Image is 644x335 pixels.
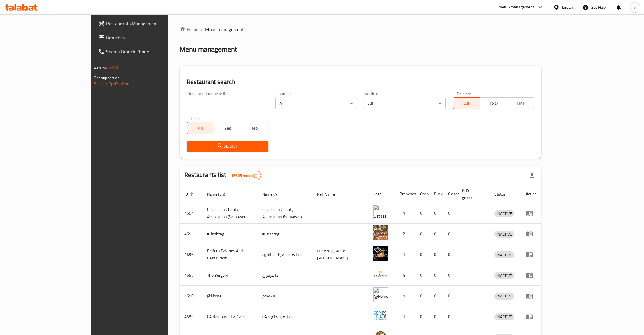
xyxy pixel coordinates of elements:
h2: Restaurant search [187,78,535,86]
img: ​Circassian ​Charity ​Association​ (Samawer) [373,205,388,219]
div: Menu [526,251,537,258]
label: Delivery [457,92,471,96]
td: 1 [395,244,415,265]
button: Search [187,141,268,152]
span: INACTIVE [494,231,514,238]
span: All [455,99,478,108]
div: Menu [526,292,537,299]
td: 0 [415,286,429,306]
th: Busy [429,185,443,203]
span: 1.0.0 [109,64,118,72]
td: ذا بيرجري [258,265,313,286]
td: 0 [429,224,443,244]
td: 0 [443,306,457,327]
td: The Burgery [202,265,258,286]
span: Restaurants Management [106,20,194,27]
td: 2 [395,224,415,244]
button: Yes [214,122,241,134]
div: Menu [526,230,537,237]
nav: breadcrumb [180,26,542,33]
th: Closed [443,185,457,203]
th: Open [415,185,429,203]
td: 1 [395,306,415,327]
span: Search [191,143,264,150]
span: Get support on: [94,74,121,82]
img: #Hashtag [373,225,388,240]
td: 0 [415,224,429,244]
span: A [634,4,636,10]
td: 0 [429,286,443,306]
td: مطعم و معجنات بالفرن [258,244,313,265]
span: Name (En) [207,191,233,198]
td: #Hashtag [258,224,313,244]
img: 04 Restaurant & Cafe [373,308,388,323]
td: 0 [429,265,443,286]
input: Search for restaurant name or ID.. [187,98,268,109]
li: / [201,26,203,33]
span: Version: [94,64,108,72]
div: INACTIVE [494,251,514,258]
img: @Home [373,287,388,302]
div: Jordan [562,4,573,10]
td: 0 [443,224,457,244]
div: Menu [526,210,537,217]
td: @Home [202,286,258,306]
span: Name (Ar) [262,191,287,198]
h2: Menu management [180,45,237,54]
img: Belfurn Pastries And Restaurant [373,246,388,261]
button: TGO [480,97,507,109]
div: All [364,98,446,109]
div: Export file [525,169,539,183]
td: 04 Restaurant & Cafe [202,306,258,327]
span: TMP [510,99,532,108]
td: 0 [415,244,429,265]
td: ​Circassian ​Charity ​Association​ (Samawer) [258,203,313,224]
img: The Burgery [373,267,388,281]
span: INACTIVE [494,210,514,217]
label: Upsell [191,116,202,120]
td: 1 [395,203,415,224]
span: Yes [216,124,239,132]
span: INACTIVE [494,252,514,258]
td: 0 [429,203,443,224]
div: All [275,98,357,109]
th: Logo [369,185,395,203]
span: Ref. Name [317,191,342,198]
span: Branches [106,34,194,41]
td: 0 [415,306,429,327]
h2: Restaurants list [184,171,261,180]
td: #Hashtag [202,224,258,244]
td: 0 [443,244,457,265]
span: TGO [482,99,505,108]
td: 0 [429,244,443,265]
span: No [244,124,266,132]
span: Status [494,191,513,198]
a: Search Branch Phone [93,45,199,59]
span: INACTIVE [494,272,514,279]
div: Menu [526,313,537,320]
span: ID [184,191,195,198]
td: 0 [429,306,443,327]
a: Support.OpsPlatform [94,80,131,87]
td: 0 [443,286,457,306]
th: Action [521,185,541,203]
button: TMP [507,97,534,109]
div: INACTIVE [494,272,514,279]
td: 0 [415,265,429,286]
span: 15405 record(s) [228,173,261,178]
td: ​Circassian ​Charity ​Association​ (Samawer) [202,203,258,224]
td: مطعم و معجنات [PERSON_NAME] [312,244,368,265]
span: Search Branch Phone [106,48,194,55]
td: 1 [395,286,415,306]
button: No [241,122,268,134]
td: 0 [443,203,457,224]
td: 0 [415,203,429,224]
a: Restaurants Management [93,17,199,31]
div: Total records count [228,171,261,180]
td: Belfurn Pastries And Restaurant [202,244,258,265]
span: INACTIVE [494,293,514,299]
th: Branches [395,185,415,203]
